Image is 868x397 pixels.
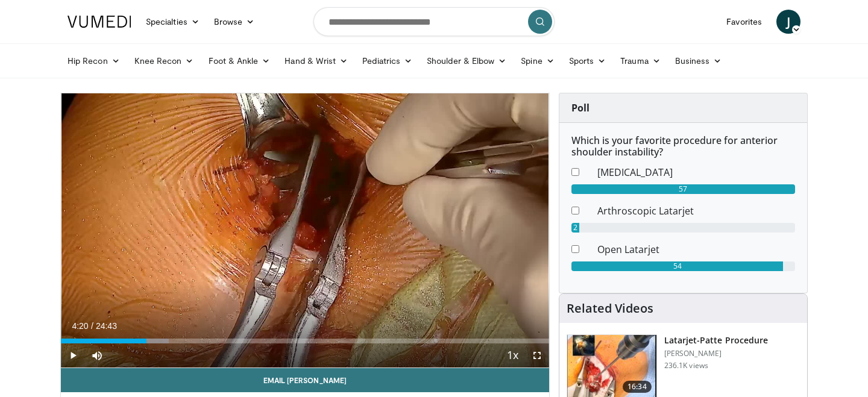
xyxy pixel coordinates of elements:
a: Pediatrics [355,49,420,73]
a: J [776,10,800,34]
h6: Which is your favorite procedure for anterior shoulder instability? [571,135,795,158]
dd: Open Latarjet [588,242,804,257]
span: 16:34 [623,381,652,393]
a: Shoulder & Elbow [420,49,514,73]
video-js: Video Player [61,93,549,368]
img: VuMedi Logo [68,16,131,28]
h3: Latarjet-Patte Procedure [664,334,768,346]
dd: [MEDICAL_DATA] [588,165,804,180]
span: 24:43 [96,321,117,331]
a: Knee Recon [127,49,201,73]
a: Trauma [613,49,668,73]
span: / [91,321,93,331]
a: Business [668,49,729,73]
div: 54 [571,261,784,271]
input: Search topics, interventions [313,7,555,36]
a: Browse [207,10,262,34]
div: Progress Bar [61,339,549,343]
span: 4:20 [72,321,88,331]
p: [PERSON_NAME] [664,349,768,358]
a: Spine [514,49,561,73]
p: 236.1K views [664,361,708,370]
a: Hip Recon [60,49,127,73]
button: Mute [85,343,109,367]
a: Hand & Wrist [277,49,355,73]
h4: Related Videos [567,301,653,316]
a: Sports [562,49,614,73]
button: Playback Rate [501,343,525,367]
div: 2 [571,223,579,233]
dd: Arthroscopic Latarjet [588,204,804,218]
button: Fullscreen [525,343,549,367]
a: Favorites [719,10,769,34]
button: Play [61,343,85,367]
a: Email [PERSON_NAME] [61,368,549,392]
a: Foot & Ankle [201,49,278,73]
strong: Poll [571,101,590,114]
div: 57 [571,184,795,194]
a: Specialties [139,10,207,34]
